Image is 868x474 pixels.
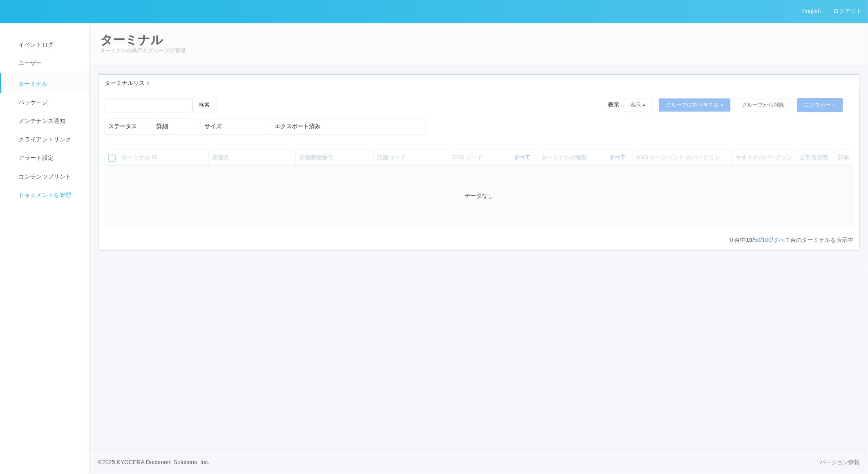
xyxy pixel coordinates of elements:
span: 0 [730,237,735,243]
div: サイズ [204,122,268,131]
span: コンテンツプリント [16,173,71,180]
button: すべて [607,153,629,161]
span: ターミナルの種類 [541,153,589,162]
a: 100 [762,237,772,243]
button: 検索 [192,98,217,112]
a: パッケージ [1,93,97,112]
a: バージョン情報 [820,458,860,467]
span: メンテナンス通知 [16,118,65,124]
div: 詳細 [838,153,850,162]
p: ターミナルの表示とグループの管理 [100,47,858,55]
a: ユーザー [1,54,97,72]
a: すべて [609,154,627,160]
button: グループから削除 [735,98,791,112]
span: パッケージ [16,99,48,105]
a: ターミナル [1,73,97,93]
a: すべて [773,237,790,243]
button: 表示 [624,98,653,112]
button: グループに割り当てる [659,98,731,112]
span: 表示 [608,101,620,109]
div: ターミナルリスト [98,75,859,92]
span: キオスクのバージョン [735,154,792,161]
a: コンテンツプリント [1,168,97,186]
button: すべて [512,153,535,161]
span: ターミナル [16,80,48,87]
span: ユーザー [16,60,42,66]
a: ドキュメントを管理 [1,186,97,204]
h2: ターミナル [100,33,858,47]
span: © 2025 KYOCERA Document Solutions, Inc. [98,459,210,465]
p: 台中 / / / 台のターミナルを表示中 [730,236,853,244]
div: ステータス [108,122,150,131]
a: メンテナンス通知 [1,112,97,130]
span: KSD エージェント のバージョン [636,154,720,161]
span: クライアントリンク [16,136,71,143]
div: ターミナル ID [121,153,205,162]
div: エクスポート済み [275,122,422,131]
td: データなし [105,165,853,227]
a: クライアントリンク [1,130,97,149]
button: エクスポート [797,98,843,112]
a: イベントログ [1,36,97,54]
a: すべて [515,154,532,160]
span: 10 [746,237,753,243]
span: 店舗名 [212,154,229,161]
a: アラート設定 [1,149,97,167]
span: ドキュメントを管理 [16,192,71,198]
span: イベントログ [16,41,54,48]
div: 詳細 [157,122,198,131]
span: 店舗郵便番号 [299,154,333,161]
span: アラート設定 [16,154,54,161]
span: 正常性状態 [799,154,828,161]
span: 店舗コード [377,154,406,161]
span: CVS コード [452,153,485,162]
a: 50 [754,237,761,243]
